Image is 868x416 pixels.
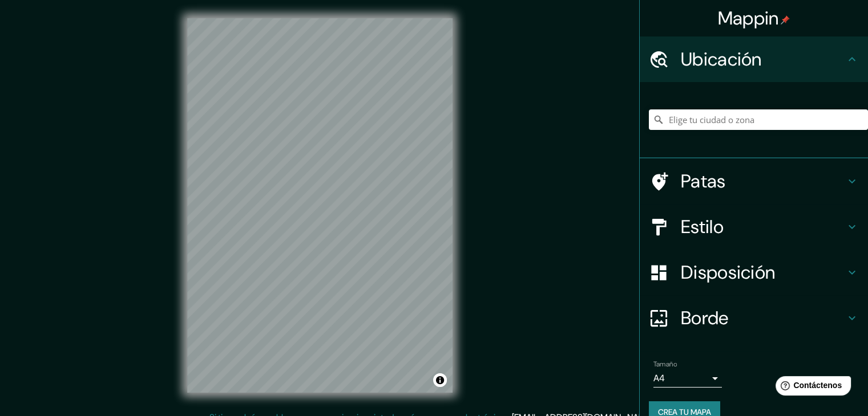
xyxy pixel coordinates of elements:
div: A4 [653,369,722,388]
iframe: Lanzador de widgets de ayuda [766,372,855,403]
input: Elige tu ciudad o zona [649,109,868,130]
div: Patas [640,158,868,204]
img: pin-icon.png [781,15,790,25]
button: Activar o desactivar atribución [433,373,447,387]
font: Estilo [681,215,724,239]
font: A4 [653,372,665,384]
div: Estilo [640,204,868,250]
font: Ubicación [681,47,762,71]
font: Patas [681,169,726,193]
canvas: Mapa [187,18,453,393]
div: Disposición [640,250,868,295]
font: Mappin [718,6,779,30]
font: Tamaño [653,360,677,369]
font: Disposición [681,260,775,284]
div: Ubicación [640,36,868,82]
div: Borde [640,295,868,341]
font: Borde [681,306,729,330]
